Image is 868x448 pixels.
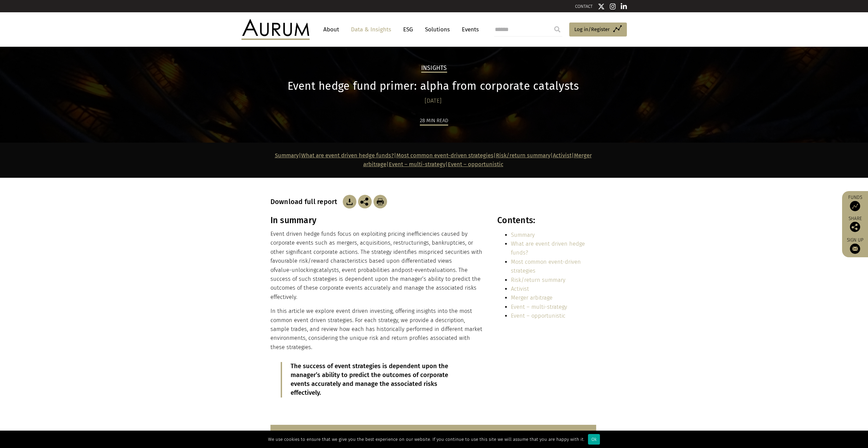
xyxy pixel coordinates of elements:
a: Data & Insights [348,23,395,36]
a: Merger arbitrage [511,294,553,301]
a: ESG [400,23,416,36]
a: Event – opportunistic [448,161,503,168]
div: [DATE] [270,96,596,106]
img: Aurum [241,19,310,40]
div: Ok [588,434,600,445]
span: value-unlocking [275,267,316,273]
a: Most common event-driven strategies [511,259,581,274]
img: Download Article [343,195,356,208]
p: The success of event strategies is dependent upon the manager’s ability to predict the outcomes o... [291,362,464,398]
img: Instagram icon [610,3,616,10]
a: Event – opportunistic [511,313,565,319]
a: What are event driven hedge funds? [301,152,394,159]
a: About [320,23,342,36]
a: Summary [275,152,299,159]
img: Sign up to our newsletter [850,244,860,254]
a: CONTACT [575,4,593,9]
h1: Event hedge fund primer: alpha from corporate catalysts [270,80,596,93]
h3: Download full report [270,198,341,206]
a: Summary [511,232,535,238]
img: Share this post [850,222,860,232]
a: Events [458,23,479,36]
p: In this article we explore event driven investing, offering insights into the most common event d... [270,307,483,352]
span: post-event [401,267,429,273]
a: Activist [511,286,529,292]
span: Log in/Register [574,25,610,33]
a: Risk/return summary [496,152,550,159]
a: Event – multi-strategy [511,304,567,310]
a: Most common event-driven strategies [396,152,494,159]
p: Event driven hedge funds focus on exploiting pricing inefficiencies caused by corporate events su... [270,230,483,302]
img: Share this post [358,195,372,208]
a: Sign up [845,237,865,254]
strong: | | | | | | | [275,152,592,168]
h2: Insights [421,64,447,73]
input: Submit [550,23,564,36]
div: 28 min read [420,116,448,126]
h3: Contents: [497,215,596,226]
a: Solutions [422,23,453,36]
img: Download Article [373,195,387,208]
img: Access Funds [850,201,860,211]
h3: In summary [270,215,483,226]
a: Funds [845,194,865,211]
a: Log in/Register [569,23,627,37]
a: Event – multi-strategy [389,161,445,168]
a: Risk/return summary [511,277,565,283]
img: Linkedin icon [621,3,627,10]
a: What are event driven hedge funds? [511,241,585,256]
a: Activist [553,152,572,159]
div: Share [845,216,865,232]
img: Twitter icon [598,3,605,10]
